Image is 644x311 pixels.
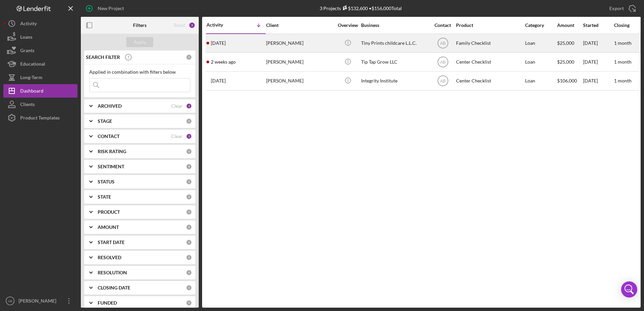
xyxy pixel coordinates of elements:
button: Long-Term [3,71,77,84]
b: FUNDED [98,300,117,306]
text: AB [440,79,445,83]
div: 1 [186,103,192,109]
div: Educational [20,57,45,72]
div: Export [609,2,624,15]
text: AB [440,41,445,46]
div: [PERSON_NAME] [266,34,333,52]
div: Tip Tap Grow LLC [361,53,428,71]
div: $132,600 [341,5,368,11]
button: Activity [3,17,77,30]
div: 0 [186,194,192,200]
div: Category [525,23,556,28]
b: SENTIMENT [98,164,124,169]
span: $106,000 [557,78,577,83]
b: Filters [133,23,147,28]
div: Center Checklist [456,72,523,90]
div: 0 [186,300,192,306]
span: $25,000 [557,40,574,46]
b: RISK RATING [98,149,126,154]
div: 0 [186,118,192,124]
div: [DATE] [583,72,613,90]
div: Started [583,23,613,28]
div: Applied in combination with filters below [89,69,190,75]
div: Integrity Institute [361,72,428,90]
time: 1 month [614,40,632,46]
div: Business [361,23,428,28]
div: Amount [557,23,582,28]
b: STAGE [98,118,112,124]
button: Loans [3,30,77,44]
div: Loan [525,34,556,52]
div: Family Checklist [456,34,523,52]
button: Educational [3,57,77,71]
div: 1 [186,133,192,139]
button: Apply [126,37,153,47]
div: Clients [20,98,35,113]
time: 2025-08-08 17:41 [211,78,226,83]
div: Activity [206,22,236,28]
div: 3 Projects • $156,000 Total [320,5,402,11]
button: AB[PERSON_NAME] [3,294,77,308]
b: CONTACT [98,134,120,139]
div: Product Templates [20,111,60,126]
div: Client [266,23,333,28]
div: 0 [186,54,192,60]
b: START DATE [98,240,125,245]
div: 0 [186,239,192,245]
div: Clear [171,103,183,109]
b: STATE [98,194,111,200]
div: 0 [186,209,192,215]
a: Product Templates [3,111,77,125]
button: Clients [3,98,77,111]
div: 0 [186,254,192,261]
time: 2025-09-08 19:07 [211,40,226,46]
div: 0 [186,148,192,154]
div: Overview [335,23,360,28]
b: RESOLVED [98,255,121,260]
b: RESOLUTION [98,270,127,275]
button: Dashboard [3,84,77,98]
div: 0 [186,270,192,276]
div: 0 [186,224,192,230]
button: Grants [3,44,77,57]
div: Loans [20,30,32,45]
text: AB [8,299,12,303]
b: CLOSING DATE [98,285,130,290]
div: Product [456,23,523,28]
div: Loan [525,72,556,90]
button: New Project [81,2,131,15]
div: [PERSON_NAME] [17,294,61,309]
div: [PERSON_NAME] [266,53,333,71]
div: Dashboard [20,84,43,99]
b: ARCHIVED [98,103,122,109]
div: [DATE] [583,53,613,71]
b: PRODUCT [98,209,120,215]
div: Apply [134,37,146,47]
div: 0 [186,179,192,185]
time: 1 month [614,78,632,83]
div: Reset [174,23,185,28]
div: Contact [430,23,455,28]
time: 2025-09-05 19:34 [211,59,236,65]
div: Activity [20,17,37,32]
text: AB [440,60,445,65]
b: AMOUNT [98,224,119,230]
div: Clear [171,134,183,139]
div: Grants [20,44,34,59]
div: 0 [186,164,192,170]
span: $25,000 [557,59,574,65]
div: Loan [525,53,556,71]
div: 2 [189,22,195,29]
button: Export [603,2,641,15]
div: [PERSON_NAME] [266,72,333,90]
div: Center Checklist [456,53,523,71]
b: STATUS [98,179,115,184]
b: SEARCH FILTER [86,55,120,60]
div: Open Intercom Messenger [621,281,637,298]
